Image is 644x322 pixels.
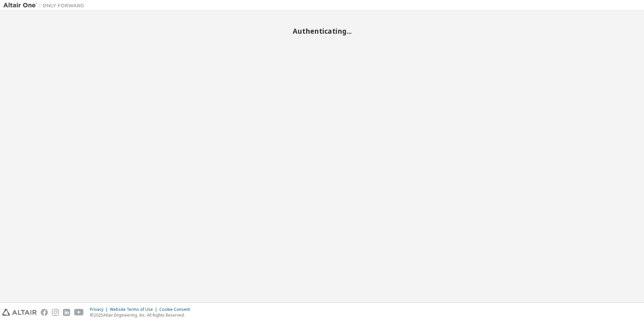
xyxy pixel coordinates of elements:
[63,309,70,316] img: linkedin.svg
[110,307,159,312] div: Website Terms of Use
[159,307,194,312] div: Cookie Consent
[52,309,59,316] img: instagram.svg
[3,27,641,35] h2: Authenticating...
[90,307,110,312] div: Privacy
[3,2,88,9] img: Altair One
[90,312,194,318] p: © 2025 Altair Engineering, Inc. All Rights Reserved.
[74,309,84,316] img: youtube.svg
[41,309,48,316] img: facebook.svg
[2,309,37,316] img: altair_logo.svg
